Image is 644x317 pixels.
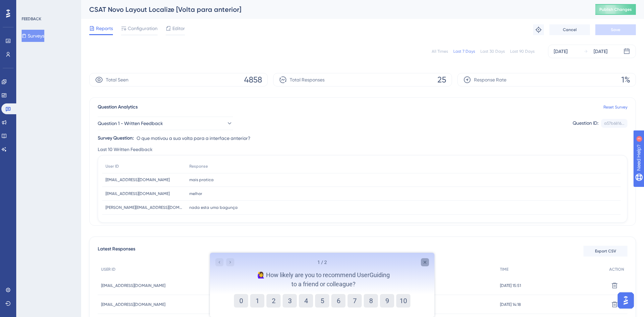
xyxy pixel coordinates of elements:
span: USER ID [101,267,116,272]
span: Total Responses [290,76,325,84]
span: Response [189,164,208,169]
span: [PERSON_NAME][EMAIL_ADDRESS][DOMAIN_NAME] [105,205,183,210]
span: 1% [621,74,630,85]
div: Survey Question: [98,134,134,142]
span: Save [611,27,620,32]
span: [EMAIL_ADDRESS][DOMAIN_NAME] [105,191,170,196]
a: Reset Survey [603,104,627,110]
span: TIME [500,267,508,272]
span: Publish Changes [599,7,632,12]
iframe: UserGuiding AI Assistant Launcher [616,290,636,311]
span: nada esta uma bagunça [189,205,238,210]
div: a57b6816... [604,121,624,126]
span: [DATE] 14:18 [500,302,521,307]
span: [EMAIL_ADDRESS][DOMAIN_NAME] [101,302,165,307]
span: Cancel [563,27,577,32]
span: User ID [105,164,119,169]
span: O que motivou a sua volta para a interface anterior? [137,134,251,142]
div: 3 [47,3,49,9]
div: Last 30 Days [480,49,505,54]
button: Export CSV [583,246,627,257]
button: Save [595,24,636,35]
div: [DATE] [554,47,568,55]
span: Editor [172,24,185,32]
button: Cancel [549,24,590,35]
iframe: UserGuiding Survey [210,253,434,317]
span: Configuration [128,24,158,32]
span: Question Analytics [98,103,138,111]
div: Last 90 Days [510,49,534,54]
span: Latest Responses [98,245,135,257]
div: Last 7 Days [453,49,475,54]
span: melhor [189,191,202,196]
span: Export CSV [595,248,616,254]
button: Publish Changes [595,4,636,15]
div: FEEDBACK [22,16,41,22]
span: Response Rate [474,76,506,84]
button: Surveys [22,30,44,42]
span: [EMAIL_ADDRESS][DOMAIN_NAME] [105,177,170,182]
span: Reports [96,24,113,32]
span: Total Seen [106,76,128,84]
span: [DATE] 15:51 [500,283,521,288]
div: All Times [432,49,448,54]
span: Need Help? [16,2,42,10]
span: mais pratica [189,177,214,182]
span: 4858 [244,74,262,85]
span: 25 [437,74,446,85]
div: CSAT Novo Layout Localize [Volta para anterior] [89,5,578,14]
div: [DATE] [594,47,607,55]
div: Question ID: [573,119,598,128]
span: Question 1 - Written Feedback [98,119,163,127]
span: Last 10 Written Feedback [98,146,152,154]
span: ACTION [609,267,624,272]
button: Question 1 - Written Feedback [98,117,233,130]
span: [EMAIL_ADDRESS][DOMAIN_NAME] [101,283,165,288]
